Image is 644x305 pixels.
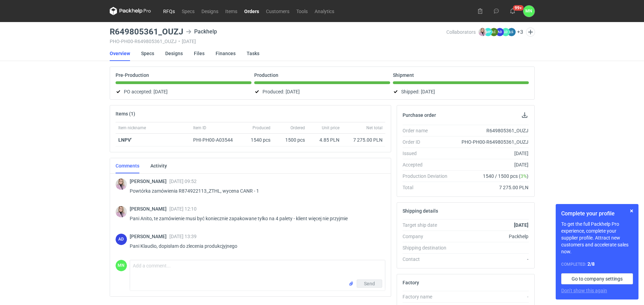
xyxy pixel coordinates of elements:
[514,222,528,228] strong: [DATE]
[403,222,453,228] div: Target ship date
[403,127,453,134] div: Order name
[453,127,529,134] div: R649805361_OUZJ
[403,233,453,240] div: Company
[150,158,167,173] a: Activity
[496,28,504,36] figcaption: AD
[403,139,453,145] div: Order ID
[130,242,380,250] p: Pani Klaudio, dopisłam do zlecenia produkcjyjnego
[116,88,251,96] div: PO accepted:
[130,187,380,195] p: Powtórka zamówienia R874922113_ZTHL, wycena CANR - 1
[241,7,262,15] a: Orders
[561,261,633,268] div: Completed:
[526,28,535,37] button: Edit collaborators
[252,125,270,131] span: Produced
[627,207,636,215] button: Skip for now
[110,39,446,44] div: PHO-PH00-R649805361_OUZJ [DATE]
[561,210,633,218] h1: Complete your profile
[118,137,131,143] strong: LNPV'
[116,179,127,190] img: Klaudia Wiśniewska
[242,134,273,146] div: 1540 pcs
[169,234,197,239] span: [DATE] 13:39
[118,125,146,131] span: Item nickname
[116,234,127,245] figcaption: AD
[116,234,127,245] div: Anita Dolczewska
[262,7,293,15] a: Customers
[366,125,383,131] span: Net total
[198,7,222,15] a: Designs
[110,28,183,36] h3: R649805361_OUZJ
[153,88,168,96] span: [DATE]
[169,179,197,184] span: [DATE] 09:52
[521,111,529,119] button: Download PO
[345,136,383,143] div: 7 275.00 PLN
[484,28,492,36] figcaption: MP
[403,112,436,118] h2: Purchase order
[490,28,498,36] figcaption: ŁC
[403,244,453,251] div: Shipping destination
[169,206,197,212] span: [DATE] 12:10
[403,173,453,180] div: Production Deviation
[286,88,300,96] span: [DATE]
[403,256,453,263] div: Contact
[178,7,198,15] a: Specs
[290,125,305,131] span: Ordered
[453,256,529,263] div: -
[453,293,529,300] div: -
[517,29,523,35] button: +3
[521,173,527,179] span: 3%
[421,88,435,96] span: [DATE]
[507,28,516,36] figcaption: ŁS
[193,125,206,131] span: Item ID
[561,287,607,294] button: Don’t show this again
[453,233,529,240] div: Packhelp
[393,72,414,78] p: Shipment
[116,158,139,173] a: Comments
[110,7,151,15] svg: Packhelp Pro
[130,234,169,239] span: [PERSON_NAME]
[193,136,239,143] div: PHI-PH00-A03544
[273,134,308,146] div: 1500 pcs
[523,6,535,17] button: MN
[478,28,487,36] img: Klaudia Wiśniewska
[254,72,278,78] p: Production
[141,46,154,61] a: Specs
[116,72,149,78] p: Pre-Production
[222,7,241,15] a: Items
[523,6,535,17] div: Małgorzata Nowotna
[403,161,453,168] div: Accepted
[310,136,339,143] div: 4.85 PLN
[165,46,183,61] a: Designs
[116,260,127,271] div: Małgorzata Nowotna
[194,46,205,61] a: Files
[254,88,390,96] div: Produced:
[311,7,338,15] a: Analytics
[178,39,180,44] span: •
[186,28,217,36] div: Packhelp
[403,150,453,157] div: Issued
[587,261,595,267] strong: 2 / 8
[130,206,169,212] span: [PERSON_NAME]
[502,28,510,36] figcaption: ŁD
[130,179,169,184] span: [PERSON_NAME]
[453,150,529,157] div: [DATE]
[483,173,528,180] span: 1540 / 1500 pcs ( )
[393,88,529,96] div: Shipped:
[110,46,130,61] a: Overview
[247,46,259,61] a: Tasks
[216,46,236,61] a: Finances
[403,280,419,285] h2: Factory
[507,6,518,17] button: 99+
[364,281,375,286] span: Send
[116,206,127,217] img: Klaudia Wiśniewska
[160,7,178,15] a: RFQs
[403,293,453,300] div: Factory name
[293,7,311,15] a: Tools
[116,260,127,271] figcaption: MN
[403,208,438,214] h2: Shipping details
[453,139,529,145] div: PHO-PH00-R649805361_OUZJ
[322,125,339,131] span: Unit price
[561,273,633,284] a: Go to company settings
